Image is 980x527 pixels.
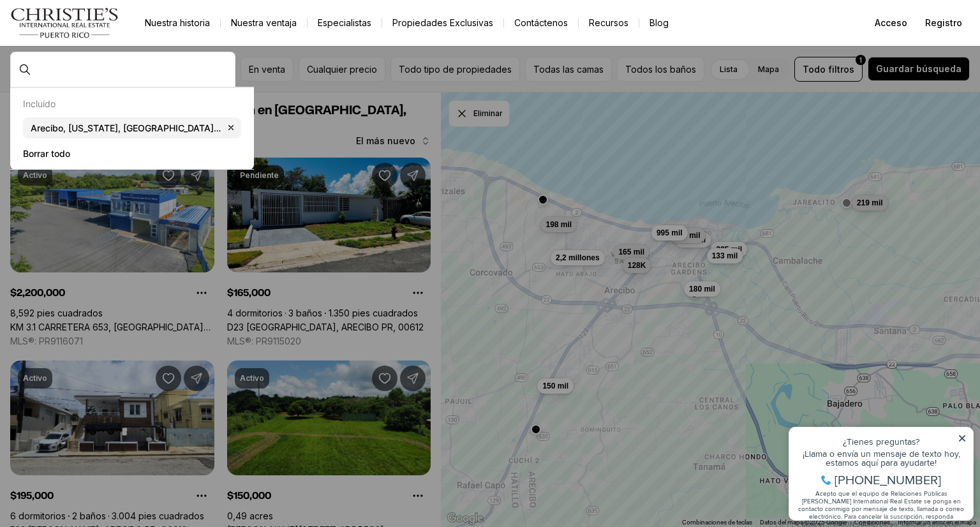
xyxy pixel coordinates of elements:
[917,10,970,36] button: Registro
[135,14,220,32] a: Nuestra historia
[925,17,962,28] font: Registro
[867,10,915,36] button: Acceso
[145,17,210,28] font: Nuestra historia
[318,17,371,28] font: Especialistas
[639,14,679,32] a: Blog
[382,14,503,32] a: Propiedades Exclusivas
[514,17,568,28] font: Contáctenos
[16,80,182,120] font: Acepto que el equipo de Relaciones Públicas [PERSON_NAME] International Real Estate se ponga en c...
[231,17,297,28] font: Nuestra ventaja
[23,148,70,159] font: Borrar todo
[504,14,578,32] button: Contáctenos
[61,27,137,40] font: ¿Tienes preguntas?
[579,14,639,32] a: Recursos
[31,122,312,133] font: Arecibo, [US_STATE], [GEOGRAPHIC_DATA]. [GEOGRAPHIC_DATA].
[589,17,628,28] font: Recursos
[308,14,382,32] a: Especialistas
[392,17,493,28] font: Propiedades Exclusivas
[52,62,159,80] font: [PHONE_NUMBER]
[650,17,669,28] font: Blog
[10,8,119,38] img: logo
[20,39,178,61] font: ¡Llama o envía un mensaje de texto hoy, estamos aquí para ayudarte!
[221,14,307,32] a: Nuestra ventaja
[23,98,56,109] font: Incluido
[23,144,241,164] button: Borrar todo
[875,17,907,28] font: Acceso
